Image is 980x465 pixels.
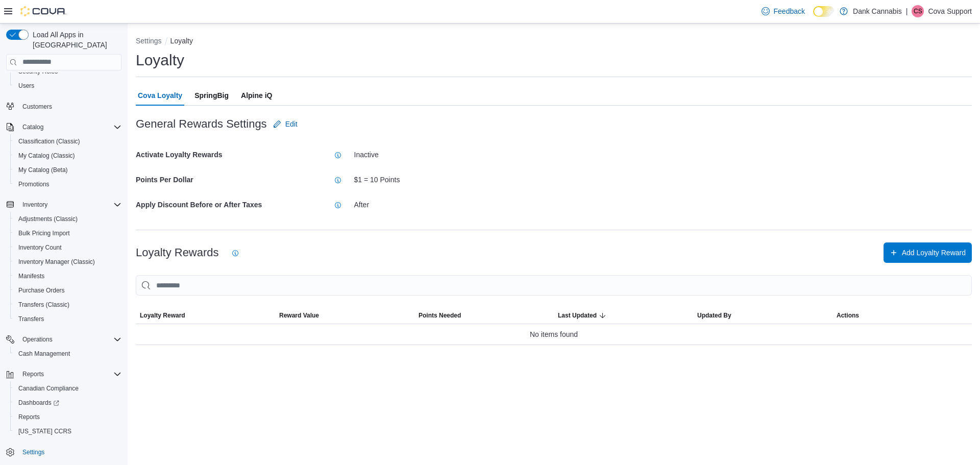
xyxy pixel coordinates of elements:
[14,397,121,409] span: Dashboards
[14,241,121,254] span: Inventory Count
[853,5,902,17] p: Dank Cannabis
[2,198,126,212] button: Inventory
[14,397,63,409] a: Dashboards
[10,240,126,255] button: Inventory Count
[18,229,70,237] span: Bulk Pricing Import
[354,176,972,184] div: $1 = 10 Points
[697,311,731,320] span: Updated By
[18,100,121,113] span: Customers
[334,201,342,209] svg: Info
[14,348,121,360] span: Cash Management
[136,201,262,209] b: Apply Discount Before or After Taxes
[18,215,78,223] span: Adjustments (Classic)
[14,284,121,297] span: Purchase Orders
[10,79,126,93] button: Users
[136,36,972,48] nav: An example of EuiBreadcrumbs
[10,226,126,240] button: Bulk Pricing Import
[18,152,75,160] span: My Catalog (Classic)
[18,333,121,346] span: Operations
[136,275,972,296] input: This is a search bar. As you type, the results lower in the page will automatically filter.
[18,350,70,358] span: Cash Management
[10,134,126,149] button: Classification (Classic)
[14,425,76,437] a: [US_STATE] CCRS
[334,151,342,159] svg: Info
[10,347,126,361] button: Cash Management
[22,335,53,344] span: Operations
[18,137,80,145] span: Classification (Classic)
[530,328,578,340] span: No items found
[902,248,966,258] span: Add Loyalty Reward
[2,99,126,114] button: Customers
[419,311,461,320] span: Points Needed
[906,5,908,17] p: |
[136,247,219,259] h3: Loyalty Rewards
[10,269,126,283] button: Manifests
[14,256,121,268] span: Inventory Manager (Classic)
[18,427,71,435] span: [US_STATE] CCRS
[136,176,193,184] b: Points Per Dollar
[22,103,52,111] span: Customers
[837,311,859,320] span: Actions
[18,446,48,458] a: Settings
[18,446,121,458] span: Settings
[14,164,72,176] a: My Catalog (Beta)
[914,5,922,17] span: CS
[18,121,121,133] span: Catalog
[136,118,267,130] h3: General Rewards Settings
[18,368,121,380] span: Reports
[14,227,74,239] a: Bulk Pricing Import
[912,5,924,17] div: Cova Support
[2,445,126,459] button: Settings
[14,348,74,360] a: Cash Management
[354,151,972,159] div: Inactive
[136,37,162,45] button: Settings
[10,424,126,438] button: [US_STATE] CCRS
[10,396,126,410] a: Dashboards
[14,411,121,423] span: Reports
[14,135,84,148] a: Classification (Classic)
[18,272,44,280] span: Manifests
[18,333,57,346] button: Operations
[18,301,69,309] span: Transfers (Classic)
[14,313,121,325] span: Transfers
[22,448,44,456] span: Settings
[757,1,809,21] a: Feedback
[2,332,126,347] button: Operations
[14,313,48,325] a: Transfers
[18,166,68,174] span: My Catalog (Beta)
[10,212,126,226] button: Adjustments (Classic)
[774,6,805,16] span: Feedback
[10,312,126,326] button: Transfers
[18,121,47,133] button: Catalog
[18,413,40,421] span: Reports
[18,243,62,252] span: Inventory Count
[354,201,972,209] div: After
[18,384,79,393] span: Canadian Compliance
[14,178,121,190] span: Promotions
[14,284,69,297] a: Purchase Orders
[334,176,342,184] svg: Info
[558,311,597,320] span: Last Updated
[14,270,48,282] a: Manifests
[22,370,44,378] span: Reports
[14,178,54,190] a: Promotions
[18,399,59,407] span: Dashboards
[136,307,275,324] button: Loyalty Reward
[14,164,121,176] span: My Catalog (Beta)
[140,311,185,320] span: Loyalty Reward
[18,199,121,211] span: Inventory
[170,37,193,45] button: Loyalty
[29,30,121,50] span: Load All Apps in [GEOGRAPHIC_DATA]
[10,177,126,191] button: Promotions
[20,6,66,16] img: Cova
[14,256,99,268] a: Inventory Manager (Classic)
[18,101,56,113] a: Customers
[554,307,693,324] button: Last Updated
[10,410,126,424] button: Reports
[14,227,121,239] span: Bulk Pricing Import
[285,119,298,129] span: Edit
[14,270,121,282] span: Manifests
[14,411,44,423] a: Reports
[10,255,126,269] button: Inventory Manager (Classic)
[241,85,272,106] span: Alpine iQ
